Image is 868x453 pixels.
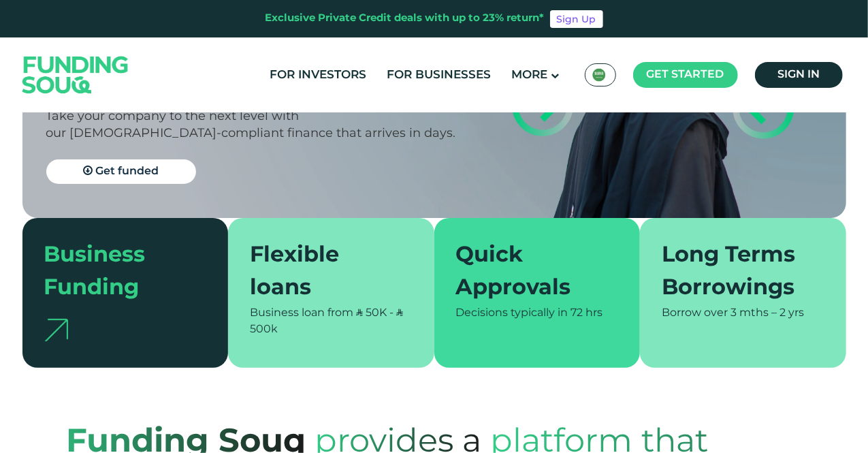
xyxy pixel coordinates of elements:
[550,10,603,28] a: Sign Up
[250,308,353,318] span: Business loan from
[777,69,820,80] span: Sign in
[730,308,804,318] span: 3 mths – 2 yrs
[46,159,196,184] a: Get funded
[267,64,370,87] a: For Investors
[9,40,142,109] img: Logo
[44,319,68,341] img: arrow
[456,240,602,305] div: Quick Approvals
[512,69,548,81] span: More
[755,62,843,88] a: Sign in
[44,240,191,305] div: Business Funding
[647,69,724,80] span: Get started
[456,308,568,318] span: Decisions typically in
[250,240,396,305] div: Flexible loans
[662,240,808,305] div: Long Terms Borrowings
[592,68,606,82] img: SA Flag
[662,308,728,318] span: Borrow over
[571,308,603,318] span: 72 hrs
[384,64,495,87] a: For Businesses
[266,11,545,27] div: Exclusive Private Credit deals with up to 23% return*
[95,166,159,176] span: Get funded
